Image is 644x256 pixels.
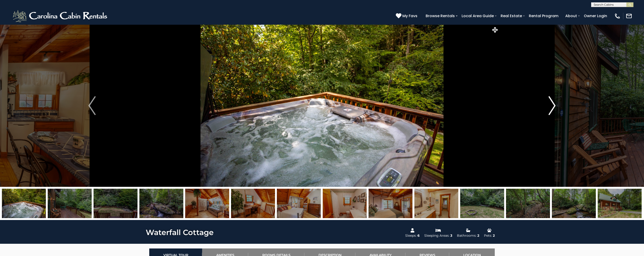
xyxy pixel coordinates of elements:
img: 163266594 [185,189,229,218]
img: phone-regular-white.png [614,13,621,19]
img: 163266586 [94,189,137,218]
img: mail-regular-white.png [626,13,632,19]
img: 163266587 [48,189,92,218]
a: Local Area Guide [459,12,496,20]
img: 163266590 [369,189,412,218]
a: Real Estate [498,12,524,20]
a: My Favs [396,13,419,19]
img: arrow [548,96,555,115]
img: 163266595 [277,189,321,218]
a: Rental Program [526,12,561,20]
a: Owner Login [581,12,609,20]
span: My Favs [402,13,417,19]
img: 163266580 [598,189,642,218]
img: arrow [88,96,95,115]
img: 163266596 [506,189,550,218]
a: Browse Rentals [423,12,457,20]
a: About [563,12,579,20]
button: Next [499,24,605,187]
img: 163266583 [414,189,458,218]
img: 163266582 [323,189,367,218]
button: Previous [39,24,145,187]
img: 163266584 [460,189,504,218]
img: 163266585 [552,189,596,218]
img: 163266581 [231,189,275,218]
img: 163266591 [139,189,183,218]
img: White-1-2.png [12,9,109,23]
img: 165121170 [2,189,46,218]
